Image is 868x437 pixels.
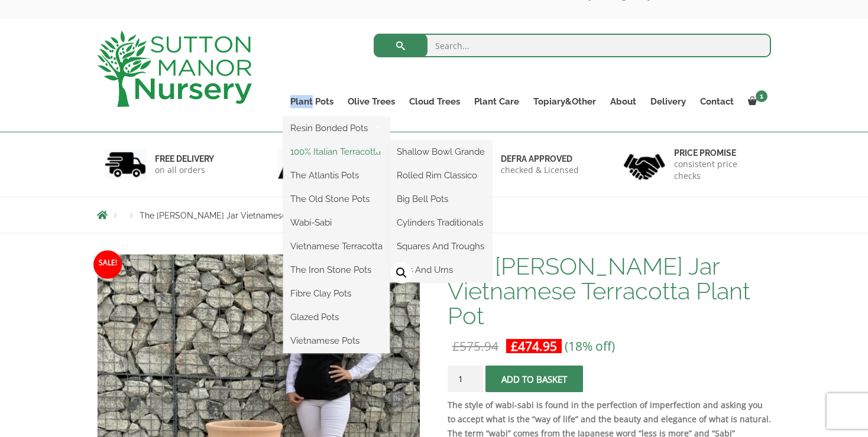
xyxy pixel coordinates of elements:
a: View full-screen image gallery [391,262,412,283]
a: Delivery [643,93,693,110]
a: Resin Bonded Pots [283,119,390,137]
a: Cylinders Traditionals [390,214,492,231]
a: Glazed Pots [283,308,390,326]
bdi: 474.95 [511,338,557,354]
a: The Old Stone Pots [283,190,390,208]
span: Sale! [93,250,122,279]
h6: Price promise [674,148,764,158]
a: Olive Trees [341,93,402,110]
img: 1.jpg [105,149,146,180]
span: (18% off) [565,338,615,354]
span: 1 [756,90,767,102]
h1: The [PERSON_NAME] Jar Vietnamese Terracotta Plant Pot [448,254,771,328]
a: Jars And Urns [390,261,492,279]
a: Topiary&Other [526,93,603,110]
a: The Iron Stone Pots [283,261,390,279]
a: Wabi-Sabi [283,214,390,231]
h6: Defra approved [501,154,579,164]
h6: FREE DELIVERY [155,154,214,164]
input: Search... [374,34,772,57]
p: consistent price checks [674,158,764,182]
a: Plant Care [467,93,526,110]
a: Vietnamese Terracotta [283,237,390,255]
a: 1 [741,93,771,110]
p: on all orders [155,164,214,176]
span: The [PERSON_NAME] Jar Vietnamese Terracotta Plant Pot [140,211,367,220]
a: Squares And Troughs [390,237,492,255]
img: 2.jpg [278,149,319,180]
p: checked & Licensed [501,164,579,176]
a: Fibre Clay Pots [283,285,390,302]
a: 100% Italian Terracotta [283,143,390,161]
img: 4.jpg [624,146,665,182]
img: logo [97,31,252,107]
button: Add to basket [485,366,583,392]
a: Cloud Trees [402,93,467,110]
a: Vietnamese Pots [283,332,390,350]
span: £ [511,338,518,354]
a: Plant Pots [283,93,341,110]
input: Product quantity [448,366,483,392]
a: Rolled Rim Classico [390,167,492,184]
a: Contact [693,93,741,110]
a: About [603,93,643,110]
bdi: 575.94 [452,338,498,354]
nav: Breadcrumbs [97,210,771,220]
a: The Atlantis Pots [283,167,390,184]
a: Shallow Bowl Grande [390,143,492,161]
span: £ [452,338,459,354]
a: Big Bell Pots [390,190,492,208]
